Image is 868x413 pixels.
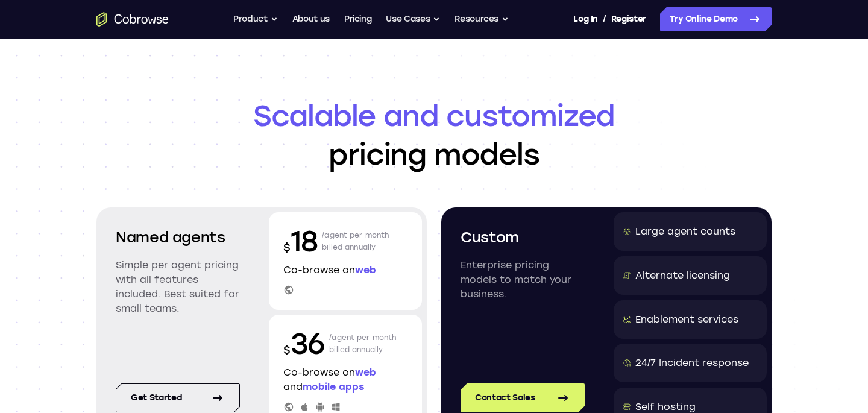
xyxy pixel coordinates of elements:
p: Simple per agent pricing with all features included. Best suited for small teams. [116,258,240,316]
span: mobile apps [303,381,364,393]
div: Enablement services [635,312,738,327]
button: Use Cases [386,7,440,31]
h2: Named agents [116,227,240,248]
span: $ [283,344,291,357]
a: Contact Sales [461,383,585,412]
h1: pricing models [96,96,772,174]
p: 18 [283,222,317,260]
span: $ [283,241,291,254]
span: / [603,12,606,27]
p: 36 [283,324,324,363]
p: Co-browse on [283,263,407,277]
p: /agent per month billed annually [329,324,397,363]
a: Register [611,7,646,31]
p: /agent per month billed annually [322,222,389,260]
p: Enterprise pricing models to match your business. [461,258,585,301]
span: Scalable and customized [96,96,772,135]
span: web [355,367,376,378]
a: Pricing [344,7,372,31]
h2: Custom [461,227,585,248]
span: web [355,264,376,276]
a: Try Online Demo [660,7,772,31]
button: Resources [454,7,509,31]
div: Alternate licensing [635,268,730,283]
a: About us [292,7,330,31]
div: Large agent counts [635,224,735,239]
a: Get started [116,383,240,412]
a: Log In [573,7,597,31]
div: 24/7 Incident response [635,356,749,370]
p: Co-browse on and [283,365,407,394]
a: Go to the home page [96,12,169,27]
button: Product [233,7,278,31]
